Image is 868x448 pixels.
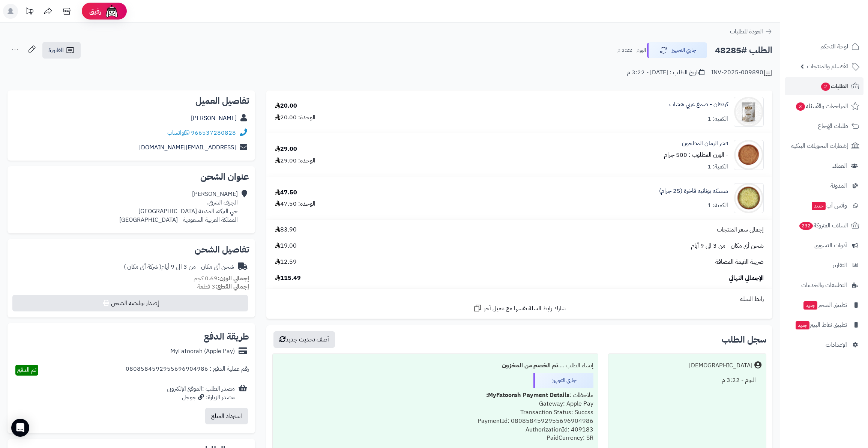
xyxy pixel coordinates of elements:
a: المراجعات والأسئلة3 [785,97,863,115]
span: شحن أي مكان - من 3 الى 9 أيام [691,242,764,250]
a: التطبيقات والخدمات [785,276,863,294]
span: المراجعات والأسئلة [795,101,848,111]
div: جاري التجهيز [533,373,593,388]
span: الأقسام والمنتجات [807,61,848,72]
div: الكمية: 1 [707,162,728,171]
div: 29.00 [275,145,297,153]
a: [EMAIL_ADDRESS][DOMAIN_NAME] [139,143,236,152]
div: الوحدة: 47.50 [275,200,315,208]
a: شارك رابط السلة نفسها مع عميل آخر [473,304,566,313]
a: الطلبات2 [785,77,863,95]
span: الإجمالي النهائي [729,274,764,283]
div: الكمية: 1 [707,201,728,210]
span: الطلبات [820,81,848,92]
img: ai-face.png [104,4,119,19]
a: لوحة التحكم [785,38,863,56]
h3: سجل الطلب [722,335,766,344]
span: 83.90 [275,226,297,234]
small: اليوم - 3:22 م [617,47,646,54]
span: رفيق [89,7,101,16]
div: مصدر الزيارة: جوجل [167,393,235,402]
strong: إجمالي الوزن: [218,274,249,283]
a: السلات المتروكة232 [785,216,863,235]
a: تطبيق نقاط البيعجديد [785,316,863,334]
a: العودة للطلبات [730,27,772,36]
span: لوحة التحكم [820,41,848,52]
a: التقارير [785,256,863,274]
div: [DEMOGRAPHIC_DATA] [689,361,752,370]
img: 1633580797-Pomegranate%20Peel%20Powder-90x90.jpg [734,140,763,170]
span: أدوات التسويق [814,240,847,251]
span: الفاتورة [48,46,64,55]
a: [PERSON_NAME] [191,114,237,123]
span: التطبيقات والخدمات [801,280,847,290]
div: الوحدة: 20.00 [275,113,315,122]
span: ( شركة أي مكان ) [124,262,161,271]
span: إجمالي سعر المنتجات [717,226,764,234]
a: أدوات التسويق [785,236,863,254]
div: اليوم - 3:22 م [613,373,761,388]
a: تحديثات المنصة [20,4,39,21]
div: تاريخ الطلب : [DATE] - 3:22 م [627,68,704,77]
small: 3 قطعة [197,282,249,291]
small: 0.69 كجم [194,274,249,283]
span: طلبات الإرجاع [818,121,848,131]
span: تطبيق المتجر [803,300,847,310]
span: 12.59 [275,258,297,266]
img: 1693556992-Mastic,%20Greece%202-90x90.jpg [734,183,763,213]
a: الإعدادات [785,336,863,354]
span: 19.00 [275,242,297,250]
a: واتساب [167,128,189,137]
span: إشعارات التحويلات البنكية [791,141,848,151]
button: أضف تحديث جديد [273,331,335,348]
div: Open Intercom Messenger [11,419,29,437]
b: تم الخصم من المخزون [502,361,558,370]
span: 232 [799,222,813,230]
span: الإعدادات [826,340,847,350]
div: الكمية: 1 [707,115,728,123]
div: مصدر الطلب :الموقع الإلكتروني [167,385,235,402]
b: MyFatoorah Payment Details: [486,391,569,400]
a: تطبيق المتجرجديد [785,296,863,314]
button: إصدار بوليصة الشحن [12,295,248,311]
div: رابط السلة [269,295,769,304]
img: logo-2.png [817,20,861,36]
div: [PERSON_NAME] الجرف الشرقي، حي البركه، المدينة [GEOGRAPHIC_DATA] المملكة العربية السعودية - [GEOG... [119,190,238,224]
img: karpro1-90x90.jpg [734,97,763,127]
small: - الوزن المطلوب : 500 جرام [664,150,728,159]
span: السلات المتروكة [799,220,848,231]
span: تطبيق نقاط البيع [795,320,847,330]
span: العودة للطلبات [730,27,763,36]
div: 47.50 [275,188,297,197]
span: جديد [803,301,817,310]
button: جاري التجهيز [647,42,707,58]
span: 2 [821,83,830,91]
strong: إجمالي القطع: [215,282,249,291]
span: شارك رابط السلة نفسها مع عميل آخر [484,304,566,313]
div: الوحدة: 29.00 [275,156,315,165]
span: 115.49 [275,274,301,283]
h2: تفاصيل الشحن [14,245,249,254]
h2: عنوان الشحن [14,172,249,181]
span: جديد [812,202,826,210]
span: وآتس آب [811,200,847,211]
a: مستكة يونانية فاخرة (25 جرام) [659,187,728,195]
a: طلبات الإرجاع [785,117,863,135]
span: جديد [796,321,809,329]
a: الفاتورة [42,42,81,59]
a: 966537280828 [191,128,236,137]
span: العملاء [832,161,847,171]
span: 3 [796,102,805,111]
span: المدونة [830,180,847,191]
div: INV-2025-009890 [711,68,772,77]
h2: الطلب #48285 [715,43,772,58]
div: MyFatoorah (Apple Pay) [170,347,235,356]
a: كردفان - صمغ عربي هشاب [669,100,728,109]
div: رقم عملية الدفع : 0808584592955696904986 [126,365,249,376]
div: شحن أي مكان - من 3 الى 9 أيام [124,263,234,271]
span: التقارير [833,260,847,271]
h2: طريقة الدفع [204,332,249,341]
span: تم الدفع [17,365,36,374]
a: المدونة [785,177,863,195]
